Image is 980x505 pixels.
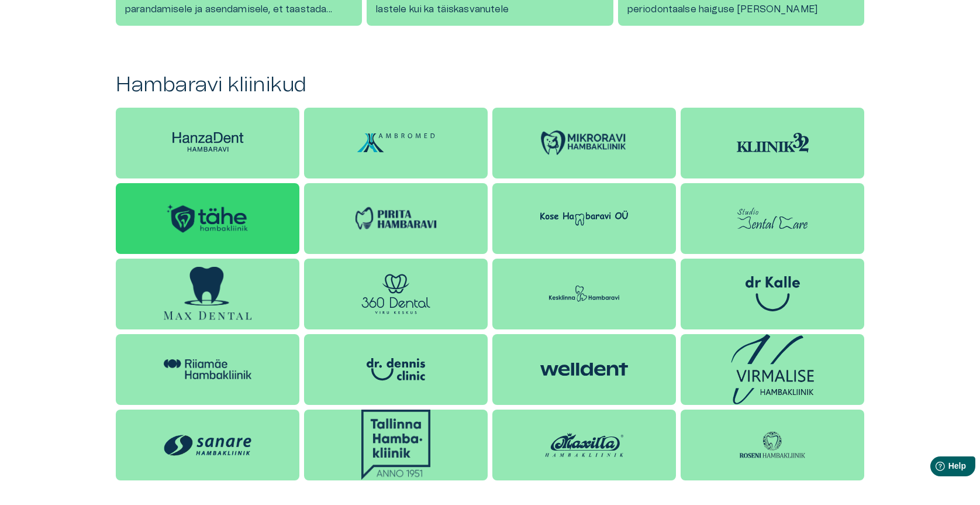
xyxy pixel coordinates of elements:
a: Tähe Hambakliinik logo [116,183,299,254]
a: Ambromed Kliinik logo [304,108,488,178]
img: Studio Dental logo [729,201,816,236]
a: Welldent Hambakliinik logo [492,334,676,405]
a: Kose Hambaravi logo [492,183,676,254]
img: Sanare hambakliinik logo [164,429,251,461]
a: dr Kalle logo [681,259,864,329]
a: Kliinik 32 logo [681,108,864,178]
img: Tähe Hambakliinik logo [164,202,251,235]
a: Max Dental logo [116,259,299,329]
a: Roseni Hambakliinik logo [681,410,864,480]
a: Pirita Hambaravi logo [304,183,488,254]
img: Dr. Dennis Clinic logo [352,352,440,387]
img: Mikroravi Hambakliinik logo [540,129,628,157]
img: Roseni Hambakliinik logo [729,427,816,462]
a: Maxilla Hambakliinik logo [492,410,676,480]
a: Studio Dental logo [681,183,864,254]
iframe: Help widget launcher [889,452,980,485]
img: Pirita Hambaravi logo [352,204,440,233]
a: HanzaDent logo [116,108,299,178]
img: Virmalise hambakliinik logo [731,334,815,404]
a: 360 Dental logo [304,259,488,329]
a: Virmalise hambakliinik logo [681,334,864,405]
a: Tallinna Hambakliinik logo [304,410,488,480]
h2: Hambaravi kliinikud [116,73,864,98]
a: Kesklinna hambaravi logo [492,259,676,329]
img: Tallinna Hambakliinik logo [361,410,430,480]
a: Mikroravi Hambakliinik logo [492,108,676,178]
img: Welldent Hambakliinik logo [540,352,628,387]
img: Kose Hambaravi logo [540,211,628,226]
img: Kliinik 32 logo [737,133,809,153]
a: Sanare hambakliinik logo [116,410,299,480]
img: HanzaDent logo [164,129,251,156]
img: Maxilla Hambakliinik logo [540,427,628,462]
img: Riiamäe Hambakliinik logo [164,359,251,379]
img: Kesklinna hambaravi logo [540,276,628,311]
a: Riiamäe Hambakliinik logo [116,334,299,405]
img: dr Kalle logo [746,276,800,311]
img: Max Dental logo [164,267,251,321]
img: Ambromed Kliinik logo [352,125,440,160]
a: Dr. Dennis Clinic logo [304,334,488,405]
img: 360 Dental logo [361,274,430,314]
